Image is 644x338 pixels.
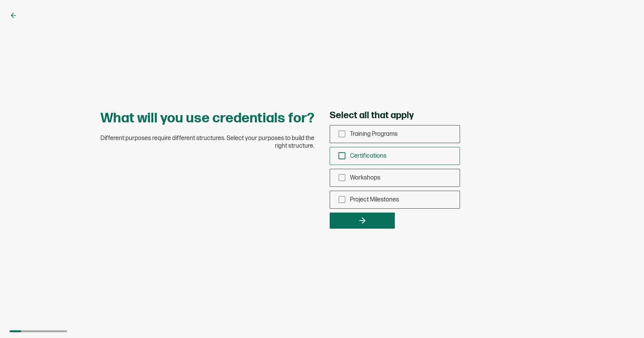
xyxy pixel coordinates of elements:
[100,135,314,150] span: Different purposes require different structures. Select your purposes to build the right structure.
[350,130,398,138] span: Training Programs
[350,196,399,203] span: Project Milestones
[330,110,414,121] span: Select all that apply
[350,174,380,181] span: Workshops
[100,110,314,127] h1: What will you use credentials for?
[330,125,460,209] div: checkbox-group
[606,301,644,338] iframe: Chat Widget
[350,152,386,160] span: Certifications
